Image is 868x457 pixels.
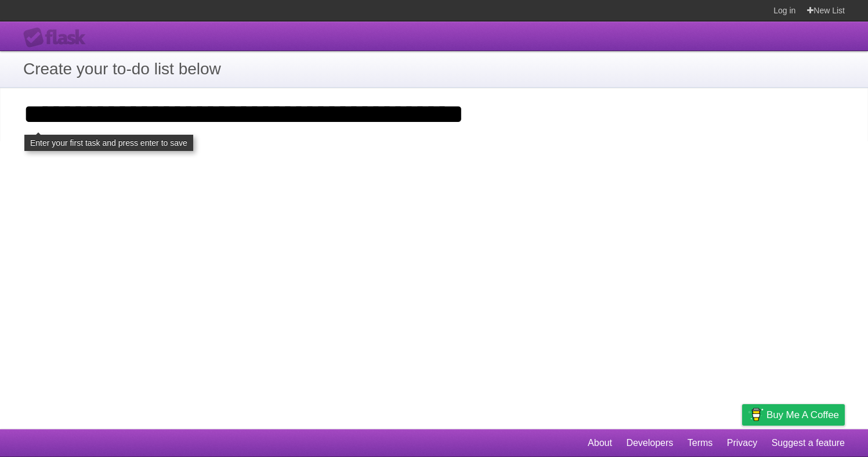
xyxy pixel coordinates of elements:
[626,432,673,454] a: Developers
[688,432,713,454] a: Terms
[766,405,839,425] span: Buy me a coffee
[748,405,764,424] img: Buy me a coffee
[772,432,845,454] a: Suggest a feature
[23,57,845,81] h1: Create your to-do list below
[727,432,757,454] a: Privacy
[23,27,93,48] div: Flask
[588,432,612,454] a: About
[742,404,845,426] a: Buy me a coffee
